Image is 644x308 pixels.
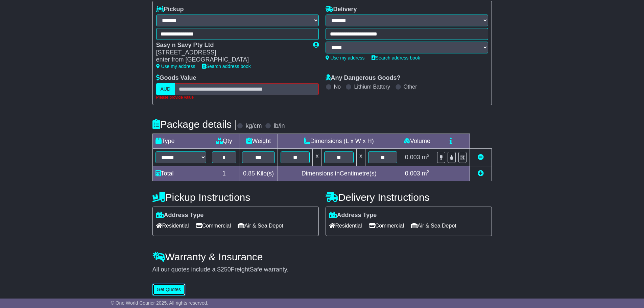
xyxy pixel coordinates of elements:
a: Search address book [202,64,251,69]
td: Type [152,134,209,148]
td: x [313,148,321,166]
label: Lithium Battery [354,84,390,90]
label: AUD [156,83,175,95]
span: © One World Courier 2025. All rights reserved. [111,300,209,306]
label: Any Dangerous Goods? [326,74,401,82]
label: No [334,84,341,90]
a: Use my address [326,55,365,61]
span: Commercial [369,220,404,231]
td: Kilo(s) [239,166,278,181]
span: 0.85 [243,170,255,177]
span: 250 [221,266,231,273]
td: Total [152,166,209,181]
a: Remove this item [478,154,484,161]
sup: 3 [427,153,430,158]
div: enter from [GEOGRAPHIC_DATA] [156,56,306,64]
h4: Pickup Instructions [152,192,319,203]
span: Air & Sea Depot [411,220,456,231]
span: Residential [329,220,362,231]
span: Residential [156,220,189,231]
a: Use my address [156,64,195,69]
td: x [356,148,365,166]
label: Address Type [329,212,377,219]
div: Please provide value [156,95,319,100]
label: lb/in [273,122,285,130]
label: Pickup [156,6,184,13]
td: Dimensions in Centimetre(s) [278,166,400,181]
span: m [422,170,430,177]
label: Goods Value [156,74,196,82]
td: Volume [400,134,434,148]
h4: Warranty & Insurance [152,251,492,262]
a: Add new item [478,170,484,177]
span: 0.003 [405,170,420,177]
td: Qty [209,134,239,148]
div: Sasy n Savy Pty Ltd [156,42,306,49]
div: All our quotes include a $ FreightSafe warranty. [152,266,492,274]
a: Search address book [372,55,420,61]
td: Dimensions (L x W x H) [278,134,400,148]
button: Get Quotes [152,284,186,295]
label: Delivery [326,6,357,13]
span: Air & Sea Depot [238,220,283,231]
div: [STREET_ADDRESS] [156,49,306,56]
td: 1 [209,166,239,181]
h4: Delivery Instructions [326,192,492,203]
label: kg/cm [245,122,262,130]
span: m [422,154,430,161]
label: Other [404,84,417,90]
span: Commercial [196,220,231,231]
h4: Package details | [152,119,237,130]
td: Weight [239,134,278,148]
label: Address Type [156,212,204,219]
span: 0.003 [405,154,420,161]
sup: 3 [427,169,430,174]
